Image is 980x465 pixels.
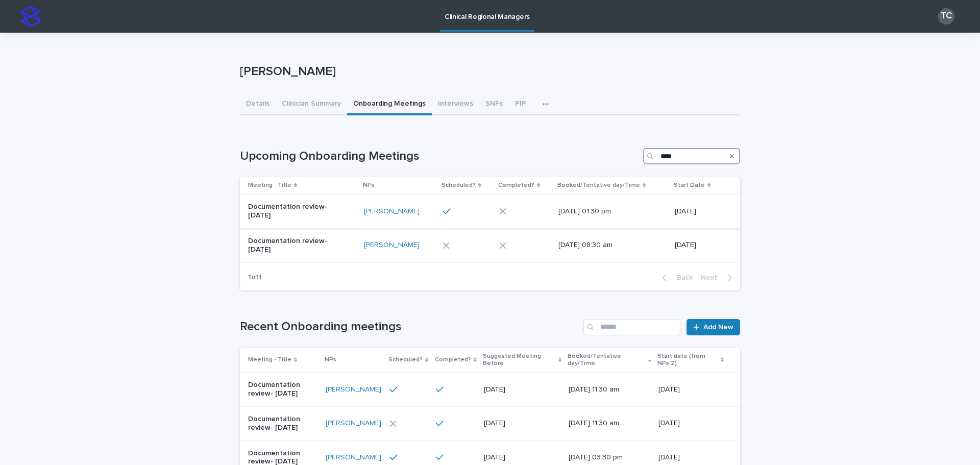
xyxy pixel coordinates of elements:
[248,203,333,220] p: Documentation review- [DATE]
[569,453,642,462] p: [DATE] 03:30 pm
[483,351,556,370] p: Suggested Meeting Before
[248,237,333,254] p: Documentation review- [DATE]
[240,64,736,79] p: [PERSON_NAME]
[347,94,432,115] button: Onboarding Meetings
[674,180,705,191] p: Start Date
[325,354,336,365] p: NPs
[326,453,381,462] a: [PERSON_NAME]
[658,385,724,394] p: [DATE]
[240,265,270,290] p: 1 of 1
[701,274,723,281] span: Next
[675,241,724,250] p: [DATE]
[654,273,697,282] button: Back
[479,94,509,115] button: SNFs
[432,94,479,115] button: Interviews
[484,453,557,462] p: [DATE]
[658,453,724,462] p: [DATE]
[20,6,41,27] img: stacker-logo-s-only.png
[240,94,276,115] button: Details
[671,274,693,281] span: Back
[240,320,579,334] h1: Recent Onboarding meetings
[240,194,740,229] tr: Documentation review- [DATE][PERSON_NAME] [DATE] 01:30 pm[DATE]
[643,148,740,164] input: Search
[569,419,642,428] p: [DATE] 11:30 am
[364,241,420,250] a: [PERSON_NAME]
[248,180,291,191] p: Meeting - Title
[276,94,347,115] button: Clinician Summary
[484,385,557,394] p: [DATE]
[558,207,644,216] p: [DATE] 01:30 pm
[509,94,532,115] button: PIP
[484,419,557,428] p: [DATE]
[240,228,740,262] tr: Documentation review- [DATE][PERSON_NAME] [DATE] 08:30 am[DATE]
[675,207,724,216] p: [DATE]
[657,351,718,370] p: Start date (from NPs 2)
[363,180,375,191] p: NPs
[568,351,646,370] p: Booked/Tentative day/Time
[248,381,317,398] p: Documentation review- [DATE]
[240,149,639,164] h1: Upcoming Onboarding Meetings
[248,354,291,365] p: Meeting - Title
[583,319,680,335] input: Search
[442,180,476,191] p: Scheduled?
[569,385,642,394] p: [DATE] 11:30 am
[240,373,740,407] tr: Documentation review- [DATE][PERSON_NAME] [DATE][DATE] 11:30 am[DATE]
[498,180,534,191] p: Completed?
[558,241,644,250] p: [DATE] 08:30 am
[364,207,420,216] a: [PERSON_NAME]
[248,415,317,432] p: Documentation review- [DATE]
[697,273,740,282] button: Next
[557,180,640,191] p: Booked/Tentative day/Time
[938,8,954,25] div: TC
[388,354,423,365] p: Scheduled?
[326,385,381,394] a: [PERSON_NAME]
[435,354,471,365] p: Completed?
[658,419,724,428] p: [DATE]
[687,319,740,335] a: Add New
[326,419,381,428] a: [PERSON_NAME]
[240,406,740,440] tr: Documentation review- [DATE][PERSON_NAME] [DATE][DATE] 11:30 am[DATE]
[703,324,733,331] span: Add New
